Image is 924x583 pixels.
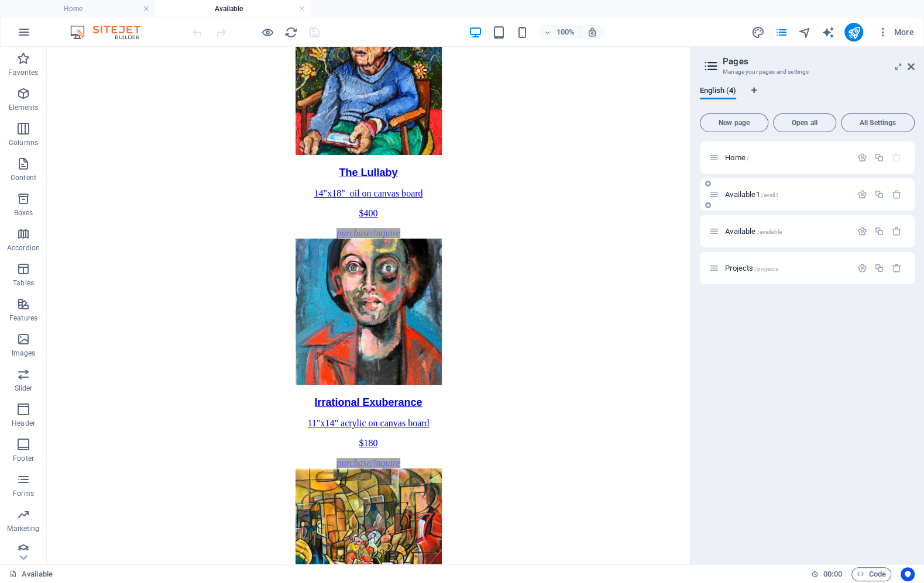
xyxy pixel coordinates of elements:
[556,25,575,39] h6: 100%
[754,265,778,272] span: /projects
[798,25,812,39] button: navigator
[700,87,915,109] div: Language Tabs
[705,119,763,126] span: New page
[723,67,891,77] h3: Manage your pages and settings
[700,113,768,132] button: New page
[586,27,597,37] i: On resize automatically adjust zoom level to fit chosen device.
[67,25,155,39] img: Editor Logo
[857,226,867,236] div: Settings
[260,25,274,39] button: Click here to leave preview mode and continue editing
[722,191,851,198] div: Available1/avail1
[846,119,909,126] span: All Settings
[723,56,915,67] h2: Pages
[15,384,33,393] p: Slider
[751,25,765,39] button: design
[857,263,867,273] div: Settings
[757,229,781,235] span: /available
[874,263,884,273] div: Duplicate
[857,153,867,163] div: Settings
[725,264,778,272] span: Click to open page
[821,26,834,39] i: AI Writer
[874,153,884,163] div: Duplicate
[725,227,782,236] span: Click to open page
[832,570,833,578] span: :
[7,243,40,253] p: Accordion
[12,419,35,428] p: Header
[821,25,835,39] button: text_generator
[9,138,38,147] p: Columns
[725,190,778,199] span: Available1
[722,227,851,235] div: Available/available
[13,454,34,463] p: Footer
[773,113,836,132] button: Open all
[844,23,863,42] button: publish
[774,26,788,39] i: Pages (Ctrl+Alt+S)
[778,119,831,126] span: Open all
[284,25,298,39] button: reload
[700,84,736,100] span: English (4)
[761,192,779,198] span: /avail1
[857,567,886,581] span: Code
[8,68,38,77] p: Favorites
[722,154,851,161] div: Home/
[9,103,39,112] p: Elements
[722,264,851,272] div: Projects/projects
[774,25,788,39] button: pages
[823,567,841,581] span: 00 00
[725,153,749,162] span: Click to open page
[874,226,884,236] div: Duplicate
[12,349,36,358] p: Images
[538,25,580,39] button: 100%
[811,567,842,581] h6: Session time
[156,2,311,15] h4: Available
[892,153,902,163] div: The startpage cannot be deleted
[873,23,919,42] button: More
[857,189,867,199] div: Settings
[13,278,34,288] p: Tables
[901,567,915,581] button: Usercentrics
[847,26,860,39] i: Publish
[284,26,298,39] i: Reload page
[892,263,902,273] div: Remove
[798,26,811,39] i: Navigator
[14,208,33,218] p: Boxes
[13,489,34,498] p: Forms
[751,26,764,39] i: Design (Ctrl+Alt+Y)
[851,567,891,581] button: Code
[747,155,749,161] span: /
[877,26,914,38] span: More
[7,524,39,533] p: Marketing
[11,173,36,182] p: Content
[874,189,884,199] div: Duplicate
[9,313,37,323] p: Features
[892,189,902,199] div: Remove
[892,226,902,236] div: Remove
[9,567,53,581] a: Click to cancel selection. Double-click to open Pages
[841,113,915,132] button: All Settings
